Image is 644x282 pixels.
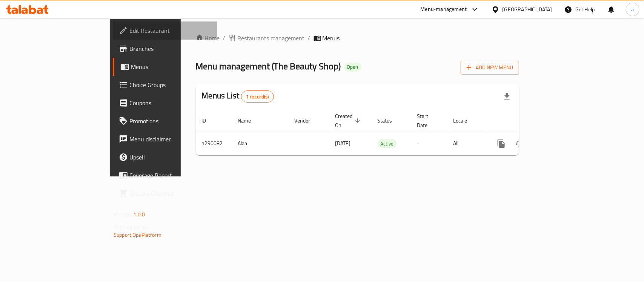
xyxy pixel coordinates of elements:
[113,184,217,202] a: Grocery Checklist
[378,139,397,148] span: Active
[202,90,274,103] h2: Menus List
[114,222,148,232] span: Get support on:
[238,34,305,43] span: Restaurants management
[113,58,217,76] a: Menus
[223,34,226,43] li: /
[308,34,310,43] li: /
[295,116,320,125] span: Vendor
[467,63,513,72] span: Add New Menu
[238,116,261,125] span: Name
[129,171,211,180] span: Coverage Report
[631,5,634,14] span: a
[503,5,552,14] div: [GEOGRAPHIC_DATA]
[114,210,132,219] span: Version:
[411,132,447,155] td: -
[113,21,217,40] a: Edit Restaurant
[229,34,305,43] a: Restaurants management
[131,62,211,71] span: Menus
[510,135,529,153] button: Change Status
[421,5,467,14] div: Menu-management
[453,116,477,125] span: Locale
[113,40,217,58] a: Branches
[129,135,211,144] span: Menu disclaimer
[417,112,438,130] span: Start Date
[196,58,341,75] span: Menu management ( The Beauty Shop )
[461,61,519,75] button: Add New Menu
[202,116,216,125] span: ID
[335,112,363,130] span: Created On
[129,80,211,89] span: Choice Groups
[492,135,510,153] button: more
[323,34,340,43] span: Menus
[129,44,211,53] span: Branches
[129,98,211,107] span: Coupons
[113,148,217,166] a: Upsell
[344,64,361,70] span: Open
[335,138,351,148] span: [DATE]
[114,230,161,240] a: Support.OpsPlatform
[129,26,211,35] span: Edit Restaurant
[196,34,519,43] nav: breadcrumb
[378,116,402,125] span: Status
[113,112,217,130] a: Promotions
[113,76,217,94] a: Choice Groups
[232,132,289,155] td: Alaa
[129,116,211,126] span: Promotions
[241,90,274,103] div: Total records count
[113,166,217,184] a: Coverage Report
[196,109,571,155] table: enhanced table
[113,130,217,148] a: Menu disclaimer
[129,153,211,162] span: Upsell
[447,132,486,155] td: All
[133,210,145,219] span: 1.0.0
[344,63,361,72] div: Open
[486,109,571,132] th: Actions
[129,189,211,198] span: Grocery Checklist
[498,87,516,106] div: Export file
[241,93,274,100] span: 1 record(s)
[113,94,217,112] a: Coupons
